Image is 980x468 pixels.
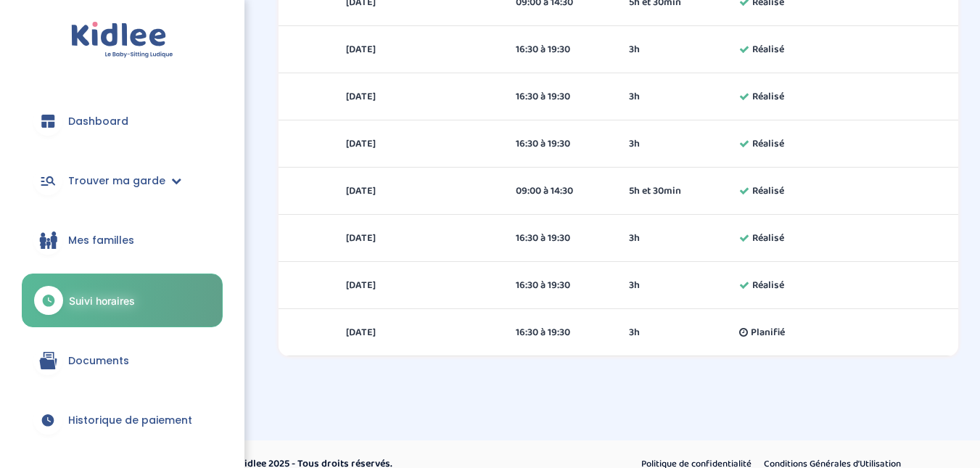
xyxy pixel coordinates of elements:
[335,136,505,152] div: [DATE]
[68,233,134,248] span: Mes familles
[335,231,505,246] div: [DATE]
[752,89,784,104] span: Réalisé
[516,231,607,246] div: 16:30 à 19:30
[516,325,607,340] div: 16:30 à 19:30
[752,42,784,57] span: Réalisé
[68,173,165,189] span: Trouver ma garde
[629,231,640,246] span: 3h
[752,278,784,293] span: Réalisé
[752,231,784,246] span: Réalisé
[516,42,607,57] div: 16:30 à 19:30
[629,325,640,340] span: 3h
[22,95,223,147] a: Dashboard
[335,278,505,293] div: [DATE]
[629,136,640,152] span: 3h
[22,274,223,327] a: Suivi horaires
[752,184,784,199] span: Réalisé
[516,136,607,152] div: 16:30 à 19:30
[629,89,640,104] span: 3h
[516,278,607,293] div: 16:30 à 19:30
[516,184,607,199] div: 09:00 à 14:30
[752,136,784,152] span: Réalisé
[68,114,128,129] span: Dashboard
[629,184,681,199] span: 5h et 30min
[22,214,223,266] a: Mes familles
[751,325,785,340] span: Planifié
[22,334,223,387] a: Documents
[335,184,505,199] div: [DATE]
[335,42,505,57] div: [DATE]
[69,293,135,308] span: Suivi horaires
[629,278,640,293] span: 3h
[68,353,129,369] span: Documents
[22,394,223,446] a: Historique de paiement
[335,89,505,104] div: [DATE]
[629,42,640,57] span: 3h
[516,89,607,104] div: 16:30 à 19:30
[22,155,223,207] a: Trouver ma garde
[71,22,173,59] img: logo.svg
[335,325,505,340] div: [DATE]
[68,413,192,428] span: Historique de paiement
